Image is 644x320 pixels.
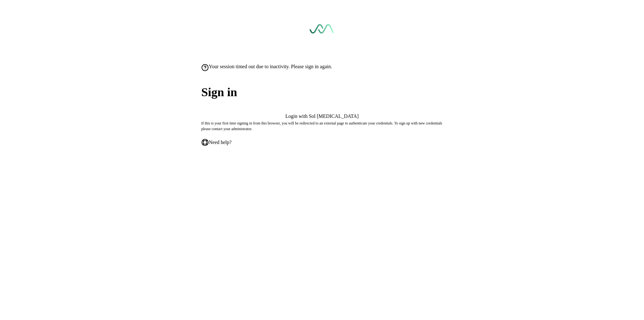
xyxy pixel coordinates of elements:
[201,113,443,119] button: Login with Sol [MEDICAL_DATA]
[309,24,335,40] a: Go to sign in
[309,24,335,40] img: See-Mode Logo
[201,139,231,146] a: Need help?
[209,64,332,69] span: Your session timed out due to inactivity. Please sign in again.
[201,121,442,131] span: If this is your first time signing in from this browser, you will be redirected to an external pa...
[201,83,443,102] span: Sign in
